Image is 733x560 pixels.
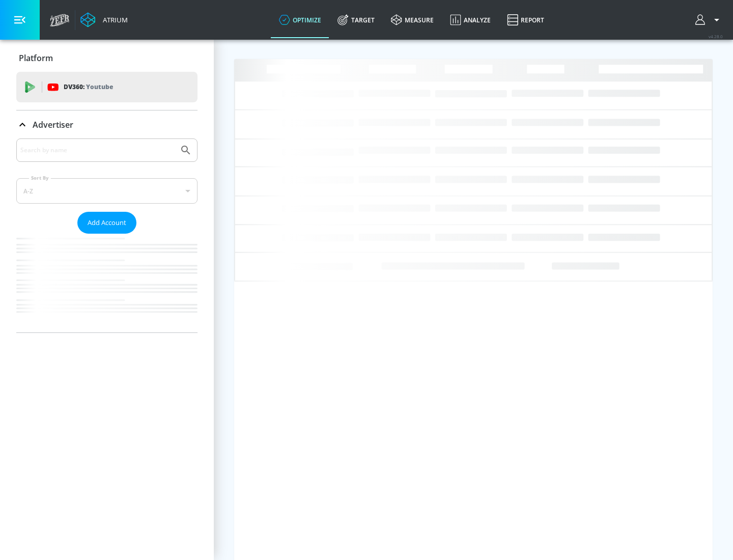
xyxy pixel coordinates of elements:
div: DV360: Youtube [16,72,198,102]
span: v 4.28.0 [709,34,723,39]
a: Atrium [80,12,128,27]
a: optimize [271,2,329,38]
div: A-Z [16,178,198,204]
p: Platform [19,52,53,64]
input: Search by name [20,144,175,157]
div: Advertiser [16,110,198,139]
a: Target [329,2,383,38]
div: Advertiser [16,138,198,332]
a: Report [499,2,552,38]
p: Advertiser [33,119,73,130]
p: DV360: [64,81,113,93]
label: Sort By [29,175,51,181]
p: Youtube [86,81,113,92]
a: measure [383,2,442,38]
div: Atrium [99,15,128,24]
div: Platform [16,44,198,72]
nav: list of Advertiser [16,234,198,332]
a: Analyze [442,2,499,38]
span: Add Account [88,217,126,229]
button: Add Account [77,212,136,234]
